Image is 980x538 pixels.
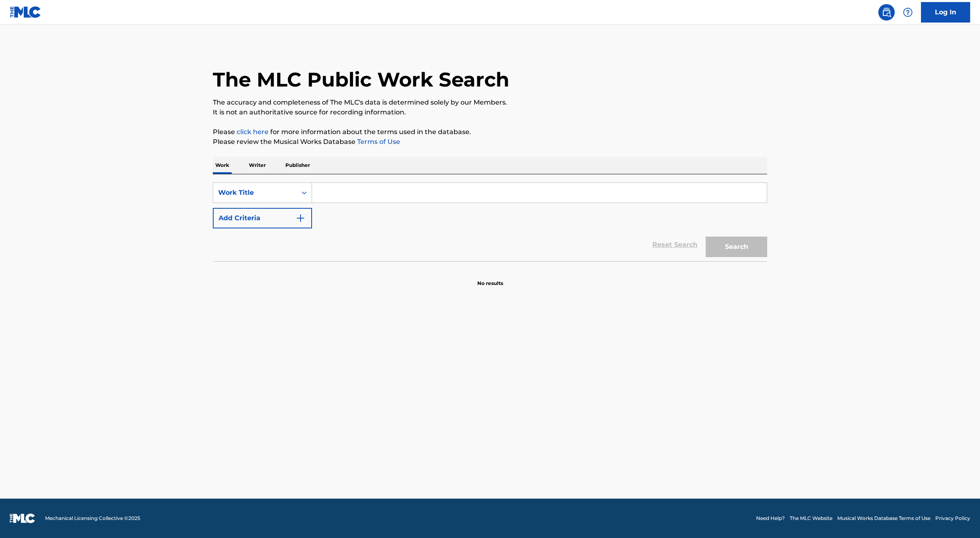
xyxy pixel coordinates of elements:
[921,2,970,23] a: Log In
[10,6,41,18] img: MLC Logo
[296,213,305,223] img: 9d2ae6d4665cec9f34b9.svg
[213,67,509,92] h1: The MLC Public Work Search
[756,515,785,522] a: Need Help?
[213,137,767,147] p: Please review the Musical Works Database
[246,157,268,174] p: Writer
[903,7,913,17] img: help
[218,188,292,198] div: Work Title
[356,138,400,146] a: Terms of Use
[882,7,891,17] img: search
[213,157,232,174] p: Work
[213,208,312,228] button: Add Criteria
[237,128,269,136] a: click here
[790,515,832,522] a: The MLC Website
[935,515,970,522] a: Privacy Policy
[213,182,767,261] form: Search Form
[283,157,312,174] p: Publisher
[213,98,767,107] p: The accuracy and completeness of The MLC's data is determined solely by our Members.
[213,127,767,137] p: Please for more information about the terms used in the database.
[477,270,503,287] p: No results
[939,499,980,538] iframe: Chat Widget
[213,107,767,117] p: It is not an authoritative source for recording information.
[45,515,140,522] span: Mechanical Licensing Collective © 2025
[10,513,35,523] img: logo
[900,4,916,21] div: Help
[837,515,930,522] a: Musical Works Database Terms of Use
[878,4,895,21] a: Public Search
